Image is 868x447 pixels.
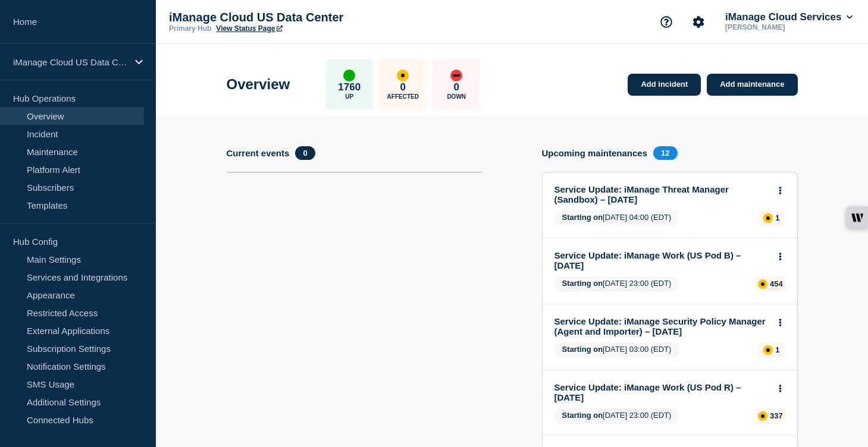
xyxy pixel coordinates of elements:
[770,279,783,288] p: 454
[723,23,847,32] p: [PERSON_NAME]
[653,146,677,160] span: 12
[554,342,679,358] span: [DATE] 03:00 (EDT)
[343,70,355,81] div: up
[554,184,769,204] a: Service Update: iManage Threat Manager (Sandbox) – [DATE]
[758,279,767,289] div: affected
[554,276,679,292] span: [DATE] 23:00 (EDT)
[562,345,603,354] span: Starting on
[216,24,282,33] a: View Status Page
[400,81,406,93] p: 0
[169,11,407,24] p: iManage Cloud US Data Center
[763,345,773,355] div: affected
[554,408,679,424] span: [DATE] 23:00 (EDT)
[686,10,711,34] button: Account settings
[387,93,419,100] p: Affected
[345,93,353,100] p: Up
[227,148,290,158] h4: Current events
[775,345,779,354] p: 1
[295,146,315,160] span: 0
[770,411,783,420] p: 337
[562,279,603,288] span: Starting on
[775,213,779,222] p: 1
[707,74,797,96] a: Add maintenance
[447,93,466,100] p: Down
[554,316,769,336] a: Service Update: iManage Security Policy Manager (Agent and Importer) – [DATE]
[454,81,459,93] p: 0
[554,382,769,402] a: Service Update: iManage Work (US Pod R) – [DATE]
[654,10,679,34] button: Support
[554,210,679,226] span: [DATE] 04:00 (EDT)
[397,70,409,81] div: affected
[562,411,603,420] span: Starting on
[169,24,211,33] p: Primary Hub
[450,70,462,81] div: down
[13,57,127,67] p: iManage Cloud US Data Center
[338,81,361,93] p: 1760
[763,213,773,223] div: affected
[758,411,767,421] div: affected
[723,11,855,23] button: iManage Cloud Services
[227,76,290,93] h1: Overview
[628,74,701,96] a: Add incident
[542,148,648,158] h4: Upcoming maintenances
[554,250,769,270] a: Service Update: iManage Work (US Pod B) – [DATE]
[562,213,603,222] span: Starting on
